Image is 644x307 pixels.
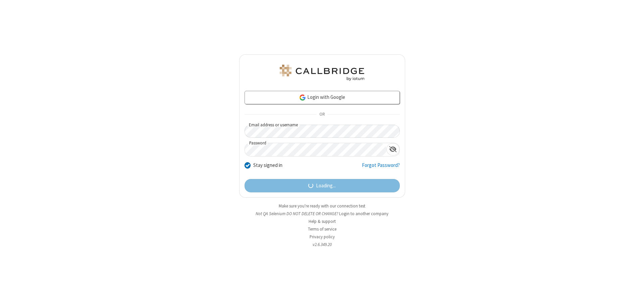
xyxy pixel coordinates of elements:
a: Make sure you're ready with our connection test [279,203,365,209]
li: Not QA Selenium DO NOT DELETE OR CHANGE? [239,210,405,217]
img: google-icon.png [299,94,306,101]
li: v2.6.349.20 [239,241,405,248]
a: Privacy policy [310,234,335,240]
div: Show password [386,143,399,156]
a: Forgot Password? [362,162,400,174]
a: Login with Google [245,91,400,104]
span: OR [317,110,327,119]
button: Loading... [245,179,400,192]
input: Email address or username [245,125,400,138]
a: Terms of service [308,226,336,232]
img: QA Selenium DO NOT DELETE OR CHANGE [278,65,366,81]
span: Loading... [316,182,336,190]
label: Stay signed in [253,162,282,169]
button: Login to another company [339,210,388,217]
input: Password [245,143,386,156]
a: Help & support [309,219,336,224]
iframe: Chat [627,290,639,302]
